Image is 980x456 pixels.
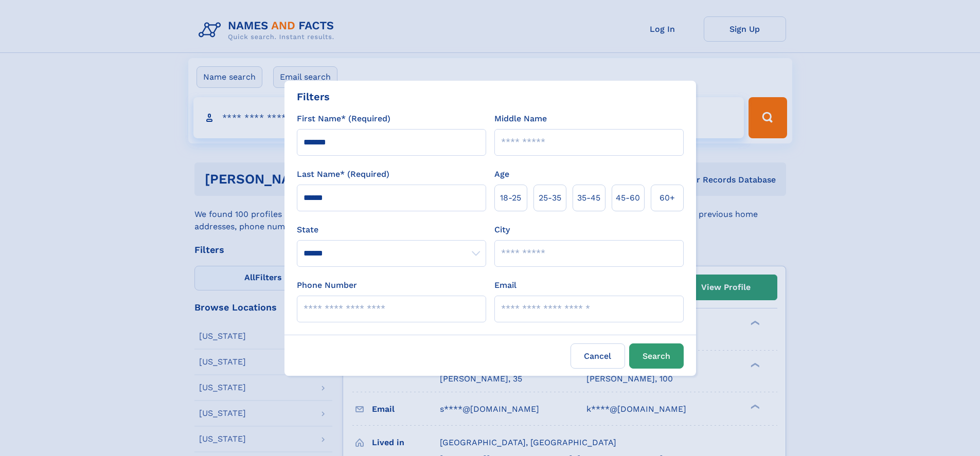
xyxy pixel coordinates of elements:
[629,343,684,369] button: Search
[616,192,640,204] span: 45‑60
[494,279,516,291] label: Email
[494,224,510,236] label: City
[571,343,625,369] label: Cancel
[494,113,547,125] label: Middle Name
[577,192,600,204] span: 35‑45
[297,279,357,291] label: Phone Number
[539,192,561,204] span: 25‑35
[297,224,486,236] label: State
[500,192,521,204] span: 18‑25
[660,192,675,204] span: 60+
[494,168,509,180] label: Age
[297,113,390,125] label: First Name* (Required)
[297,89,330,104] div: Filters
[297,168,389,180] label: Last Name* (Required)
